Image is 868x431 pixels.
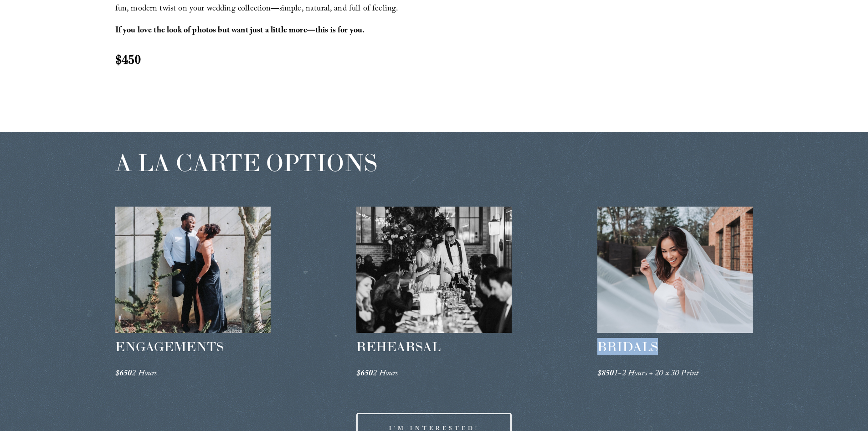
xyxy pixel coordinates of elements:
[356,338,441,355] span: REHEARSAL
[356,367,373,381] em: $650
[614,367,699,381] em: 1-2 Hours + 20 x 30 Print
[115,147,377,177] span: A LA CARTE OPTIONS
[373,367,398,381] em: 2 Hours
[115,24,365,38] strong: If you love the look of photos but want just a little more—this is for you.
[115,51,141,68] strong: $450
[115,338,224,355] span: ENGAGEMENTS
[115,367,132,381] em: $650
[132,367,157,381] em: 2 Hours
[597,338,658,355] span: BRIDALS
[597,367,614,381] em: $850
